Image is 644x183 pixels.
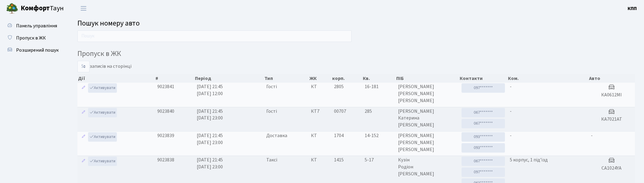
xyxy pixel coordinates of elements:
span: Доставка [266,132,287,139]
button: Переключити навігацію [76,3,91,13]
span: [PERSON_NAME] Катерина [PERSON_NAME] [398,108,457,129]
span: Пошук номеру авто [77,18,140,29]
span: 285 [365,108,393,115]
a: Редагувати [80,157,87,166]
span: [PERSON_NAME] [PERSON_NAME] [PERSON_NAME] [398,132,457,153]
span: - [510,108,512,115]
th: Ком. [507,74,588,83]
span: Кузін Родіон [PERSON_NAME] [398,157,457,178]
a: Панель управління [3,20,64,32]
select: записів на сторінці [77,61,90,72]
span: - [510,83,512,90]
b: КПП [628,5,637,12]
a: Редагувати [80,83,87,93]
th: корп. [332,74,362,83]
a: Активувати [88,108,117,117]
span: Гості [266,108,277,115]
span: Пропуск в ЖК [16,35,46,41]
span: Панель управління [16,22,57,29]
span: 9023839 [157,132,174,139]
label: записів на сторінці [77,61,131,72]
span: 2805 [334,83,344,90]
span: Таун [21,3,64,14]
h5: КА7021АТ [591,116,632,122]
span: [PERSON_NAME] [PERSON_NAME] [PERSON_NAME] [398,83,457,104]
span: 1415 [334,157,344,163]
a: Активувати [88,132,117,142]
span: Розширений пошук [16,47,59,54]
b: Комфорт [21,3,50,13]
span: [DATE] 21:45 [DATE] 23:00 [197,132,223,146]
span: 9023838 [157,157,174,163]
th: Авто [588,74,635,83]
span: [DATE] 21:45 [DATE] 23:00 [197,108,223,122]
a: Редагувати [80,108,87,117]
h5: CA1024YA [591,165,632,171]
th: Кв. [362,74,396,83]
span: 1704 [334,132,344,139]
span: - [510,132,512,139]
th: # [155,74,194,83]
a: Активувати [88,157,117,166]
a: Розширений пошук [3,44,64,56]
span: КТ7 [311,108,329,115]
a: КПП [628,5,637,12]
span: 14-152 [365,132,393,139]
input: Пошук [77,30,352,42]
th: Період [194,74,264,83]
span: 9023840 [157,108,174,115]
th: Контакти [459,74,507,83]
h5: КА0612МІ [591,92,632,98]
a: Активувати [88,83,117,93]
th: Тип [264,74,308,83]
a: Пропуск в ЖК [3,32,64,44]
span: Гості [266,83,277,90]
span: КТ [311,157,329,164]
span: 00707 [334,108,346,115]
span: Таксі [266,157,277,164]
span: 5 корпус, 1 під'їзд [510,157,548,163]
span: - [591,132,593,139]
span: КТ [311,83,329,90]
h4: Пропуск в ЖК [77,50,635,58]
span: КТ [311,132,329,139]
span: 9023841 [157,83,174,90]
a: Редагувати [80,132,87,142]
span: 5-17 [365,157,393,164]
th: ЖК [309,74,332,83]
span: [DATE] 21:45 [DATE] 12:00 [197,83,223,97]
img: logo.png [6,2,18,15]
th: Дії [77,74,155,83]
span: 16-181 [365,83,393,90]
th: ПІБ [396,74,459,83]
span: [DATE] 21:45 [DATE] 23:00 [197,157,223,170]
